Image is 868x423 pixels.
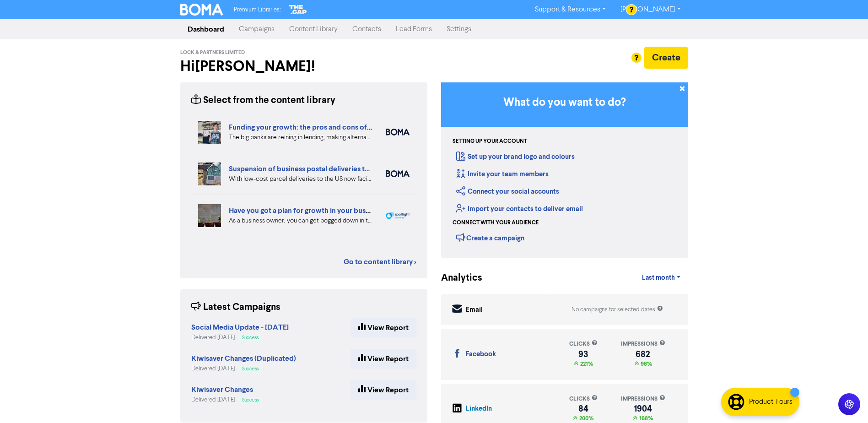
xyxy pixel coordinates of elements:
[350,349,416,369] a: View Report
[350,380,416,400] a: View Report
[466,404,492,414] div: LinkedIn
[644,47,688,69] button: Create
[191,396,262,404] div: Delivered [DATE]
[578,360,593,368] span: 221%
[386,170,410,177] img: boma
[242,367,259,371] span: Success
[441,82,688,258] div: Getting Started in BOMA
[344,256,416,267] a: Go to content library >
[234,7,280,13] span: Premium Libraries:
[180,49,245,56] span: Lock & Partners Limited
[456,205,583,213] a: Import your contacts to deliver email
[229,216,372,226] div: As a business owner, you can get bogged down in the demands of day-to-day business. We can help b...
[569,351,598,358] div: 93
[229,164,551,174] a: Suspension of business postal deliveries to the [GEOGRAPHIC_DATA]: what options do you have?
[229,123,430,132] a: Funding your growth: the pros and cons of alternative lenders
[441,271,471,285] div: Analytics
[180,20,232,38] a: Dashboard
[635,269,688,287] a: Last month
[288,4,308,16] img: The Gap
[621,395,665,403] div: impressions
[453,137,527,146] div: Setting up your account
[822,379,868,423] iframe: Chat Widget
[191,364,296,373] div: Delivered [DATE]
[350,318,416,337] a: View Report
[191,93,335,108] div: Select from the content library
[642,274,675,282] span: Last month
[571,305,663,314] div: No campaigns for selected dates
[621,405,665,412] div: 1904
[232,20,282,38] a: Campaigns
[577,415,593,422] span: 200%
[456,152,575,161] a: Set up your brand logo and colours
[386,212,410,219] img: spotlight
[569,405,598,412] div: 84
[180,4,223,16] img: BOMA Logo
[456,187,559,196] a: Connect your social accounts
[388,20,439,38] a: Lead Forms
[242,336,259,340] span: Success
[191,355,296,363] a: Kiwisaver Changes (Duplicated)
[456,170,549,179] a: Invite your team members
[466,349,496,360] div: Facebook
[180,58,427,75] h2: Hi [PERSON_NAME] !
[191,354,296,363] strong: Kiwisaver Changes (Duplicated)
[191,300,280,315] div: Latest Campaigns
[466,305,483,315] div: Email
[528,2,613,17] a: Support & Resources
[569,340,598,348] div: clicks
[191,386,253,394] a: Kiwisaver Changes
[242,398,259,402] span: Success
[345,20,388,38] a: Contacts
[637,415,653,422] span: 168%
[613,2,688,17] a: [PERSON_NAME]
[191,385,253,394] strong: Kiwisaver Changes
[282,20,345,38] a: Content Library
[569,395,598,403] div: clicks
[439,20,479,38] a: Settings
[229,133,372,142] div: The big banks are reining in lending, making alternative, non-bank lenders an attractive proposit...
[191,323,289,332] strong: Social Media Update - [DATE]
[386,129,410,136] img: boma
[639,360,652,368] span: 98%
[621,351,665,358] div: 682
[453,219,539,227] div: Connect with your audience
[191,333,289,342] div: Delivered [DATE]
[456,231,524,244] div: Create a campaign
[229,206,385,215] a: Have you got a plan for growth in your business?
[229,174,372,184] div: With low-cost parcel deliveries to the US now facing tariffs, many international postal services ...
[455,96,674,109] h3: What do you want to do?
[621,340,665,348] div: impressions
[191,324,289,331] a: Social Media Update - [DATE]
